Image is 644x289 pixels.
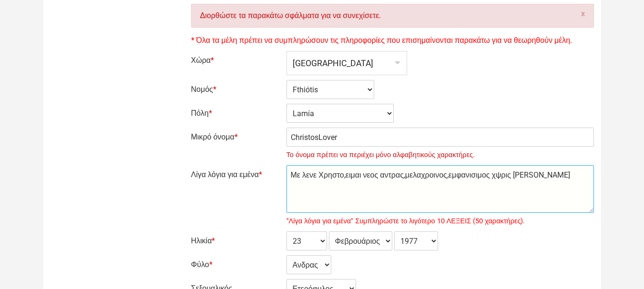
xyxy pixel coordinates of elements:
span: * Όλα τα μέλη πρέπει να συμπληρώσουν τις πληροφορίες που επισημαίνονται παρακάτω για να θεωρηθούν... [191,36,572,45]
label: Ηλικία [191,231,282,250]
div: Διορθώστε τα παρακάτω σφάλματα για να συνεχίσετε. [191,4,594,28]
label: Λίγα λόγια για εμένα [191,165,282,184]
div: [GEOGRAPHIC_DATA] [287,51,407,75]
span: Το όνομα πρέπει να περιέχει μόνο αλφαβητικούς χαρακτήρες. [286,149,594,160]
span: "Λίγα λόγια για εμένα" Συμπληρώστε το λιγότερο 10 ΛΕΞΕΙΣ (50 χαρακτήρες). [286,215,594,227]
label: Πόλη [191,104,282,123]
label: Νομός [191,80,282,99]
textarea: Με λενε Χρηστο,ειμαι νεος αντρας,μελαχροινος,εμφανισιμος [286,165,594,213]
label: Χώρα [191,51,282,70]
label: Φύλο [191,255,282,274]
label: Μικρό όνομα [191,128,282,147]
a: x [581,10,585,18]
